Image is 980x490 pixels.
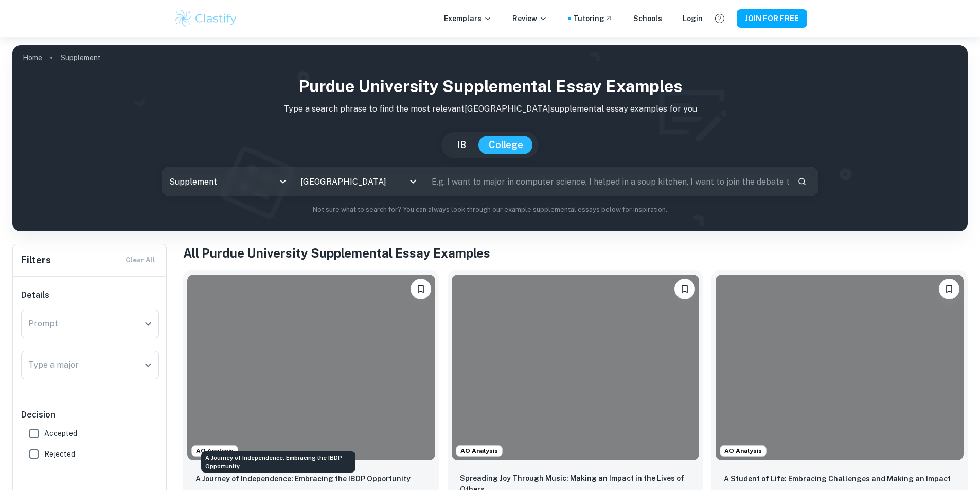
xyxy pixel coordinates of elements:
p: Review [512,13,547,24]
button: Open [406,174,420,189]
button: Help and Feedback [711,10,728,27]
p: Not sure what to search for? You can always look through our example supplemental essays below fo... [21,205,959,215]
span: AO Analysis [720,446,766,456]
p: Type a search phrase to find the most relevant [GEOGRAPHIC_DATA] supplemental essay examples for you [21,103,959,115]
a: Tutoring [573,13,613,24]
h1: Purdue University Supplemental Essay Examples [21,74,959,99]
button: Please log in to bookmark exemplars [674,279,695,299]
button: IB [447,136,476,154]
div: A Journey of Independence: Embracing the IBDP Opportunity [201,451,355,473]
button: Open [141,317,155,331]
h6: Decision [21,409,159,421]
p: Supplement [61,52,101,63]
input: E.g. I want to major in computer science, I helped in a soup kitchen, I want to join the debate t... [424,167,789,196]
p: Exemplars [444,13,492,24]
span: Accepted [44,428,77,439]
p: A Student of Life: Embracing Challenges and Making an Impact [724,473,951,484]
a: Schools [633,13,662,24]
button: Search [793,173,811,190]
button: College [478,136,533,154]
img: profile cover [12,45,968,231]
a: Home [23,50,42,65]
p: A Journey of Independence: Embracing the IBDP Opportunity [195,473,411,484]
h6: Filters [21,253,51,267]
a: Login [683,13,703,24]
button: JOIN FOR FREE [737,9,807,28]
h6: Details [21,289,159,301]
span: AO Analysis [192,446,238,456]
span: AO Analysis [456,446,502,456]
button: Please log in to bookmark exemplars [411,279,431,299]
img: Clastify logo [173,8,239,29]
button: Open [141,358,155,372]
button: Please log in to bookmark exemplars [939,279,959,299]
div: Supplement [162,167,293,196]
h1: All Purdue University Supplemental Essay Examples [183,244,968,262]
span: Rejected [44,448,75,460]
